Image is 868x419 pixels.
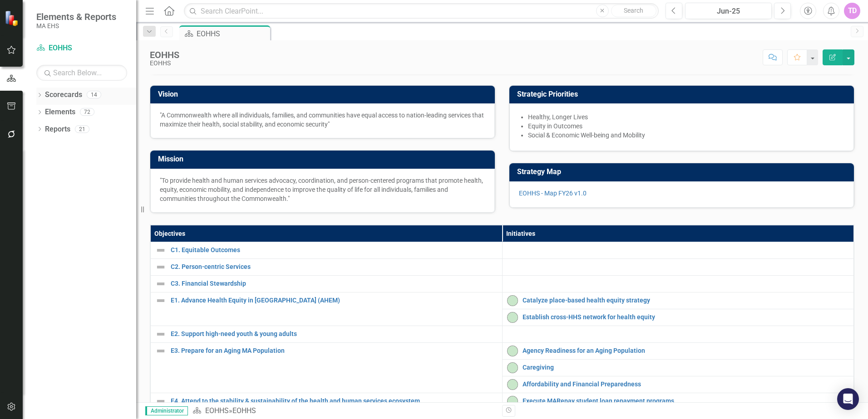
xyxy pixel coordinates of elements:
[158,90,490,98] h3: Vision
[171,247,498,253] a: C1. Equitable Outcomes
[151,258,503,275] td: Double-Click to Edit Right Click for Context Menu
[502,342,854,359] td: Double-Click to Edit Right Click for Context Menu
[171,331,498,337] a: E2. Support high-need youth & young adults
[171,297,498,304] a: E1. Advance Health Equity in [GEOGRAPHIC_DATA] (AHEM)
[155,329,166,340] img: Not Defined
[192,406,495,416] div: »
[502,393,854,409] td: Double-Click to Edit Right Click for Context Menu
[160,111,485,129] p: "A Commonwealth where all individuals, families, and communities have equal access to nation-lead...
[517,90,849,98] h3: Strategic Priorities
[517,168,849,176] h3: Strategy Map
[80,108,94,116] div: 72
[36,43,127,54] a: EOHHS
[523,364,849,371] a: Caregiving
[155,262,166,273] img: Not Defined
[507,295,518,306] img: On-track
[685,3,772,19] button: Jun-25
[502,359,854,376] td: Double-Click to Edit Right Click for Context Menu
[171,347,498,354] a: E3. Prepare for an Aging MA Population
[36,65,127,81] input: Search Below...
[171,398,498,404] a: E4. Attend to the stability & sustainability of the health and human services ecosystem
[150,50,179,60] div: EOHHS
[36,22,116,29] small: MA EHS
[155,295,166,306] img: Not Defined
[519,190,587,197] a: EOHHS - Map FY26 v1.0
[45,124,70,135] a: Reports
[232,406,256,415] div: EOHHS
[507,312,518,323] img: On-track
[523,347,849,354] a: Agency Readiness for an Aging Population
[528,131,844,140] li: Social & Economic Well-being and Mobility
[502,376,854,393] td: Double-Click to Edit Right Click for Context Menu
[611,5,656,17] button: Search
[36,11,116,22] span: Elements & Reports
[523,381,849,388] a: Affordability and Financial Preparedness
[151,242,503,258] td: Double-Click to Edit Right Click for Context Menu
[151,342,503,393] td: Double-Click to Edit Right Click for Context Menu
[150,60,179,67] div: EOHHS
[507,362,518,373] img: On-track
[151,292,503,326] td: Double-Click to Edit Right Click for Context Menu
[45,90,82,100] a: Scorecards
[523,398,849,404] a: Execute MARepay student loan repayment programs
[837,388,859,410] div: Open Intercom Messenger
[151,326,503,342] td: Double-Click to Edit Right Click for Context Menu
[507,396,518,407] img: On-track
[45,107,75,117] a: Elements
[155,245,166,256] img: Not Defined
[507,346,518,356] img: On-track
[205,406,229,415] a: EOHHS
[507,379,518,390] img: On-track
[151,275,503,292] td: Double-Click to Edit Right Click for Context Menu
[155,396,166,407] img: Not Defined
[502,309,854,326] td: Double-Click to Edit Right Click for Context Menu
[523,297,849,304] a: Catalyze place-based health equity strategy
[5,10,20,26] img: ClearPoint Strategy
[688,6,769,17] div: Jun-25
[155,346,166,356] img: Not Defined
[502,292,854,309] td: Double-Click to Edit Right Click for Context Menu
[197,28,268,39] div: EOHHS
[171,280,498,287] a: C3. Financial Stewardship
[171,263,498,270] a: C2. Person-centric Services
[75,125,89,133] div: 21
[155,278,166,289] img: Not Defined
[528,122,844,131] li: Equity in Outcomes
[160,176,485,203] p: "To provide health and human services advocacy, coordination, and person-centered programs that p...
[624,7,643,14] span: Search
[844,3,860,19] button: TD
[87,91,101,99] div: 14
[145,406,188,415] span: Administrator
[528,112,844,122] li: Healthy, Longer Lives
[184,3,659,19] input: Search ClearPoint...
[158,155,490,163] h3: Mission
[523,314,849,321] a: Establish cross-HHS network for health equity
